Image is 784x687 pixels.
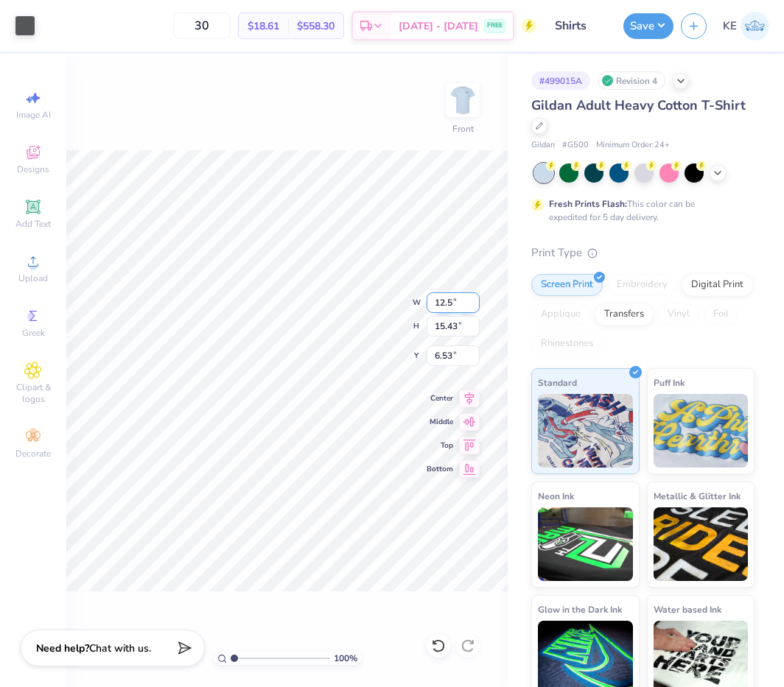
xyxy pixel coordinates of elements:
[607,274,677,296] div: Embroidery
[538,507,633,581] img: Neon Ink
[531,244,755,261] div: Print Type
[538,488,574,504] span: Neon Ink
[538,375,577,390] span: Standard
[334,652,357,665] span: 100 %
[17,163,49,175] span: Designs
[654,602,721,617] span: Water based Ink
[549,198,627,210] strong: Fresh Prints Flash:
[15,448,51,459] span: Decorate
[549,197,730,224] div: This color can be expedited for 5 day delivery.
[654,488,741,504] span: Metallic & Glitter Ink
[654,394,749,468] img: Puff Ink
[658,303,699,325] div: Vinyl
[595,303,654,325] div: Transfers
[531,333,603,355] div: Rhinestones
[399,18,478,34] span: [DATE] - [DATE]
[562,139,589,152] span: # G500
[248,18,279,34] span: $18.61
[452,122,474,135] div: Front
[531,303,590,325] div: Applique
[427,464,453,474] span: Bottom
[538,602,622,617] span: Glow in the Dark Ink
[544,11,616,40] input: Untitled Design
[89,641,151,655] span: Chat with us.
[15,218,51,230] span: Add Text
[173,13,231,39] input: – –
[427,440,453,451] span: Top
[448,85,477,115] img: Front
[36,641,89,655] strong: Need help?
[531,274,603,296] div: Screen Print
[682,274,753,296] div: Digital Print
[7,381,59,405] span: Clipart & logos
[16,109,51,121] span: Image AI
[538,394,633,468] img: Standard
[704,303,738,325] div: Foil
[596,139,670,152] span: Minimum Order: 24 +
[427,393,453,404] span: Center
[654,507,749,581] img: Metallic & Glitter Ink
[18,272,48,284] span: Upload
[22,327,45,339] span: Greek
[427,417,453,427] span: Middle
[297,18,335,34] span: $558.30
[531,139,555,152] span: Gildan
[654,375,685,390] span: Puff Ink
[487,21,503,31] span: FREE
